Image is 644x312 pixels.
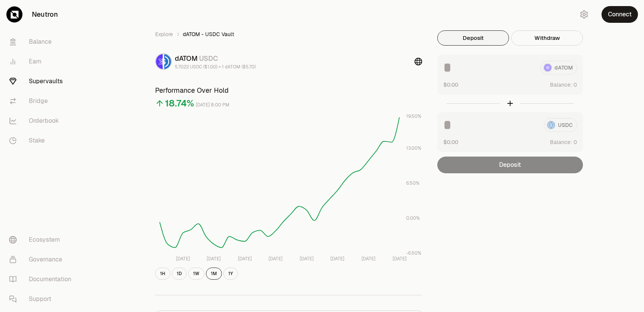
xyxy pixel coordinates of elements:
[206,268,222,280] button: 1M
[3,52,82,71] a: Earn
[3,111,82,131] a: Orderbook
[155,30,422,38] nav: breadcrumb
[3,71,82,91] a: Supervaults
[406,113,421,119] tspan: 19.50%
[207,256,221,262] tspan: [DATE]
[443,81,458,89] button: $0.00
[3,269,82,289] a: Documentation
[164,54,171,69] img: USDC Logo
[269,256,283,262] tspan: [DATE]
[238,256,252,262] tspan: [DATE]
[406,145,421,151] tspan: 13.00%
[223,268,238,280] button: 1Y
[3,250,82,269] a: Governance
[188,268,204,280] button: 1W
[361,256,375,262] tspan: [DATE]
[196,101,229,109] div: [DATE] 8:00 PM
[3,91,82,111] a: Bridge
[175,64,256,70] div: 5.7022 USDC ($1.00) = 1 dATOM ($5.70)
[3,131,82,150] a: Stake
[550,138,572,146] span: Balance:
[155,268,170,280] button: 1H
[3,230,82,250] a: Ecosystem
[155,30,173,38] a: Explore
[155,85,422,96] h3: Performance Over Hold
[393,256,407,262] tspan: [DATE]
[602,6,638,23] button: Connect
[511,30,583,46] button: Withdraw
[172,268,187,280] button: 1D
[175,53,256,64] div: dATOM
[176,256,190,262] tspan: [DATE]
[156,54,163,69] img: dATOM Logo
[199,54,218,63] span: USDC
[406,215,420,221] tspan: 0.00%
[406,180,419,186] tspan: 6.50%
[165,97,194,109] div: 18.74%
[330,256,344,262] tspan: [DATE]
[3,32,82,52] a: Balance
[183,30,234,38] span: dATOM - USDC Vault
[3,289,82,309] a: Support
[437,30,509,46] button: Deposit
[443,138,458,146] button: $0.00
[300,256,314,262] tspan: [DATE]
[406,250,421,256] tspan: -6.50%
[550,81,572,89] span: Balance:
